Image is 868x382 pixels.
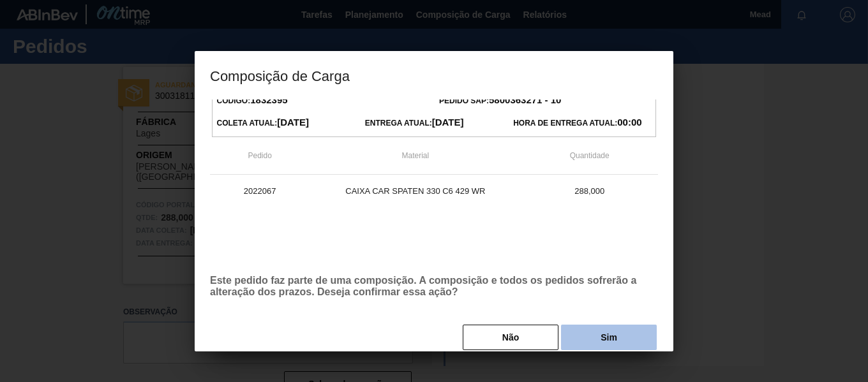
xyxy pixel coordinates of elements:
button: Não [463,325,558,350]
span: Pedido SAP: [439,96,561,105]
strong: [DATE] [432,117,464,128]
strong: 00:00 [617,117,641,128]
span: Hora de Entrega Atual: [513,119,641,128]
span: Código: [217,96,288,105]
h3: Composição de Carga [195,51,673,99]
td: 2022067 [210,175,310,207]
td: CAIXA CAR SPATEN 330 C6 429 WR [310,175,521,207]
span: Pedido [248,151,271,160]
strong: 1832395 [250,94,287,105]
span: Entrega Atual: [365,119,464,128]
strong: 5800363271 - 10 [489,94,561,105]
span: Material [402,151,430,160]
td: 288,000 [521,175,658,207]
button: Sim [561,325,657,350]
span: Quantidade [570,151,610,160]
span: Coleta Atual: [217,119,309,128]
strong: [DATE] [277,117,309,128]
p: Este pedido faz parte de uma composição. A composição e todos os pedidos sofrerão a alteração dos... [210,275,658,298]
